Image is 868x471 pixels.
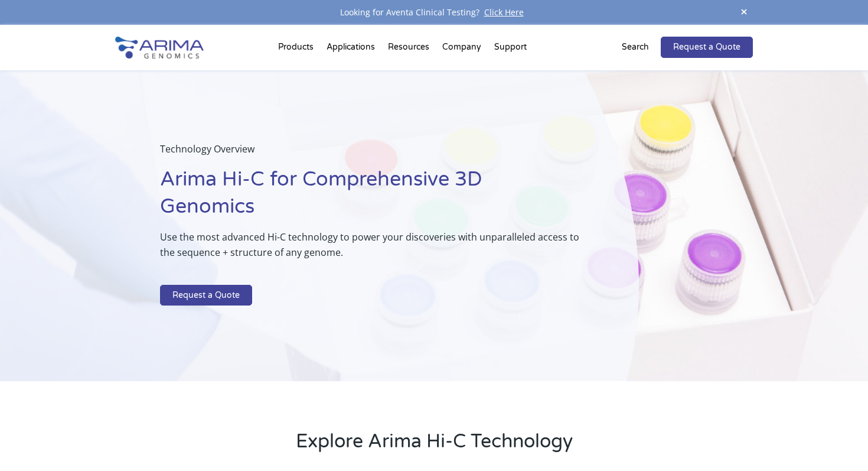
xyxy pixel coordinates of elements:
a: Request a Quote [661,37,753,58]
h2: Explore Arima Hi-C Technology [115,428,753,464]
p: Technology Overview [160,141,580,166]
p: Use the most advanced Hi-C technology to power your discoveries with unparalleled access to the s... [160,229,580,269]
a: Request a Quote [160,285,252,306]
a: Click Here [479,7,528,18]
h1: Arima Hi-C for Comprehensive 3D Genomics [160,166,580,229]
p: Search [622,40,649,55]
div: Looking for Aventa Clinical Testing? [115,5,753,20]
img: Arima-Genomics-logo [115,37,204,59]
